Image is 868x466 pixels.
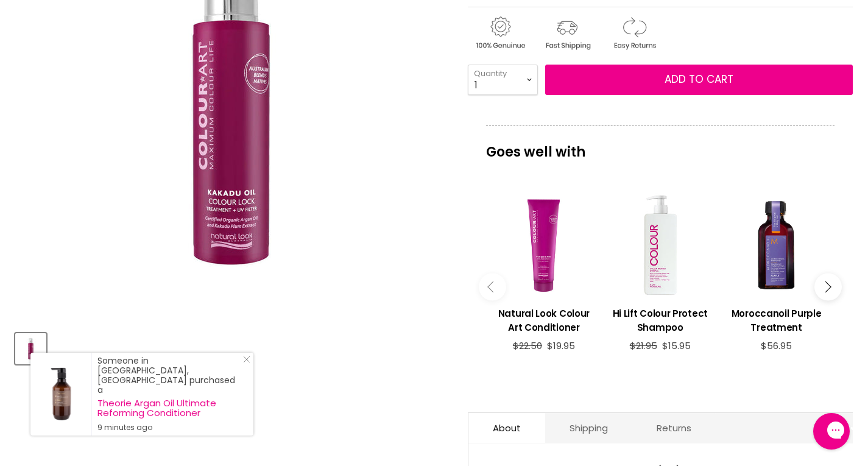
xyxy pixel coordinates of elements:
[807,409,856,454] iframe: Gorgias live chat messenger
[97,398,241,418] a: Theorie Argan Oil Ultimate Reforming Conditioner
[16,334,45,363] img: Natural Look Colour Art Kakadu Oil Treatment
[724,297,828,341] a: View product:Moroccanoil Purple Treatment
[513,339,542,352] span: $22.50
[724,306,828,334] h3: Moroccanoil Purple Treatment
[662,339,691,352] span: $15.95
[97,423,241,432] small: 9 minutes ago
[492,306,596,334] h3: Natural Look Colour Art Conditioner
[468,65,538,95] select: Quantity
[608,306,712,334] h3: Hi Lift Colour Protect Shampoo
[602,15,666,52] img: returns.gif
[761,339,792,352] span: $56.95
[492,297,596,341] a: View product:Natural Look Colour Art Conditioner
[608,297,712,341] a: View product:Hi Lift Colour Protect Shampoo
[13,330,448,364] div: Product thumbnails
[665,72,733,86] span: Add to cart
[15,333,46,364] button: Natural Look Colour Art Kakadu Oil Treatment
[468,15,532,52] img: genuine.gif
[243,356,250,363] svg: Close Icon
[486,125,835,166] p: Goes well with
[97,356,241,432] div: Someone in [GEOGRAPHIC_DATA], [GEOGRAPHIC_DATA] purchased a
[468,413,545,443] a: About
[535,15,599,52] img: shipping.gif
[545,65,853,95] button: Add to cart
[547,339,575,352] span: $19.95
[30,353,91,436] a: Visit product page
[630,339,657,352] span: $21.95
[632,413,716,443] a: Returns
[238,356,250,368] a: Close Notification
[545,413,632,443] a: Shipping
